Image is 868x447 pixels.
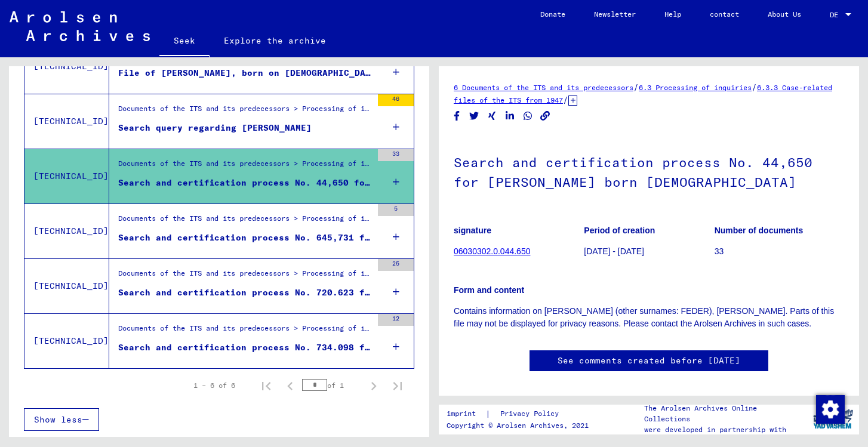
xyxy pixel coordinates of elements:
[193,381,235,390] font: 1 – 6 of 6
[811,404,855,434] img: yv_logo.png
[254,374,278,397] button: First page
[468,109,481,124] button: Share on Twitter
[118,67,527,78] font: File of [PERSON_NAME], born on [DEMOGRAPHIC_DATA], born in [GEOGRAPHIC_DATA]
[540,10,565,19] font: Donate
[486,109,498,124] button: Share on Xing
[10,11,150,41] img: Arolsen_neg.svg
[500,409,559,418] font: Privacy Policy
[558,355,740,366] font: See comments created before [DATE]
[118,177,574,188] font: Search and certification process No. 44,650 for [PERSON_NAME] born [DEMOGRAPHIC_DATA]
[830,10,838,19] font: DE
[752,82,757,93] font: /
[563,94,568,105] font: /
[644,425,786,434] font: were developed in partnership with
[118,342,612,353] font: Search and certification process No. 734.098 for OSTERJUNG, [PERSON_NAME] [DEMOGRAPHIC_DATA]
[454,306,834,328] font: Contains information on [PERSON_NAME] (other surnames: FEDER), [PERSON_NAME]. Parts of this file ...
[491,408,573,420] a: Privacy Policy
[584,246,644,256] font: [DATE] - [DATE]
[715,246,724,256] font: 33
[159,26,210,57] a: Seek
[454,246,530,256] a: 06030302.0.044.650
[594,10,636,19] font: Newsletter
[118,287,580,298] font: Search and certification process No. 720.623 for [PERSON_NAME] born [DEMOGRAPHIC_DATA]
[639,83,752,92] a: 6.3 Processing of inquiries
[224,35,326,46] font: Explore the archive
[33,280,109,291] font: [TECHNICAL_ID]
[362,374,386,397] button: Next page
[447,409,476,418] font: imprint
[24,408,99,431] button: Show less
[278,374,302,397] button: Previous page
[118,232,580,243] font: Search and certification process No. 645,731 for [PERSON_NAME] born [DEMOGRAPHIC_DATA]
[34,414,82,425] font: Show less
[664,10,681,19] font: Help
[485,408,491,419] font: |
[584,226,655,235] font: Period of creation
[33,171,109,181] font: [TECHNICAL_ID]
[558,354,740,367] a: See comments created before [DATE]
[451,109,463,124] button: Share on Facebook
[454,154,812,190] font: Search and certification process No. 44,650 for [PERSON_NAME] born [DEMOGRAPHIC_DATA]
[174,35,195,46] font: Seek
[118,122,312,133] font: Search query regarding [PERSON_NAME]
[504,109,516,124] button: Share on LinkedIn
[447,408,485,420] a: imprint
[33,226,109,236] font: [TECHNICAL_ID]
[633,82,639,93] font: /
[327,381,344,390] font: of 1
[33,335,109,346] font: [TECHNICAL_ID]
[539,109,552,124] button: Copy link
[454,83,633,92] a: 6 Documents of the ITS and its predecessors
[447,421,589,430] font: Copyright © Arolsen Archives, 2021
[386,374,410,397] button: Last page
[392,315,399,322] font: 12
[454,226,491,235] font: signature
[454,285,524,295] font: Form and content
[394,205,398,212] font: 5
[816,395,845,424] img: Change consent
[715,226,804,235] font: Number of documents
[710,10,739,19] font: contact
[392,260,399,267] font: 25
[768,10,801,19] font: About Us
[522,109,534,124] button: Share on WhatsApp
[210,26,340,55] a: Explore the archive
